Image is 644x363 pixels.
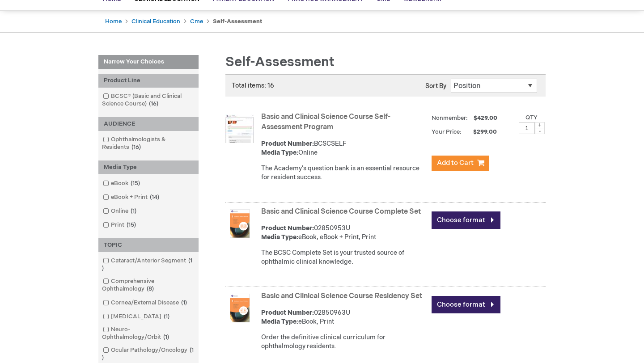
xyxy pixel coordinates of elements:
[101,221,140,229] a: Print15
[432,156,489,171] button: Add to Cart
[425,82,446,90] label: Sort By
[128,180,142,187] span: 15
[102,346,194,361] span: 1
[144,285,156,292] span: 8
[105,18,122,25] a: Home
[101,92,196,108] a: BCSC® (Basic and Clinical Science Course)16
[261,292,422,300] a: Basic and Clinical Science Course Residency Set
[261,140,314,148] strong: Product Number:
[432,296,500,313] a: Choose format
[225,114,254,143] img: Basic and Clinical Science Course Self-Assessment Program
[101,207,140,215] a: Online1
[190,18,203,25] a: Cme
[261,333,427,351] div: Order the definitive clinical curriculum for ophthalmology residents.
[232,82,274,89] span: Total items: 16
[261,318,298,325] strong: Media Type:
[432,128,462,135] strong: Your Price:
[101,346,196,362] a: Ocular Pathology/Oncology1
[101,325,196,342] a: Neuro-Ophthalmology/Orbit1
[98,74,199,88] div: Product Line
[98,117,199,131] div: AUDIENCE
[472,114,499,122] span: $429.00
[261,207,421,216] a: Basic and Clinical Science Course Complete Set
[148,194,161,201] span: 14
[129,144,143,151] span: 16
[101,135,196,152] a: Ophthalmologists & Residents16
[225,54,335,70] span: Self-Assessment
[261,164,427,182] div: The Academy's question bank is an essential resource for resident success.
[98,55,199,69] strong: Narrow Your Choices
[128,207,139,215] span: 1
[261,308,427,326] div: 02850963U eBook, Print
[261,224,427,242] div: 02850953U eBook, eBook + Print, Print
[432,113,468,124] strong: Nonmember:
[179,299,189,306] span: 1
[437,159,474,167] span: Add to Cart
[261,139,427,157] div: BCSCSELF Online
[161,313,172,320] span: 1
[101,257,196,273] a: Cataract/Anterior Segment1
[101,179,144,188] a: eBook15
[261,149,298,156] strong: Media Type:
[261,249,427,266] div: The BCSC Complete Set is your trusted source of ophthalmic clinical knowledge.
[98,238,199,252] div: TOPIC
[147,100,161,107] span: 16
[101,299,191,307] a: Cornea/External Disease1
[98,160,199,174] div: Media Type
[519,122,535,134] input: Qty
[101,193,163,202] a: eBook + Print14
[101,277,196,293] a: Comprehensive Ophthalmology8
[225,209,254,238] img: Basic and Clinical Science Course Complete Set
[432,211,500,229] a: Choose format
[261,224,314,232] strong: Product Number:
[102,257,192,272] span: 1
[261,309,314,317] strong: Product Number:
[101,312,173,321] a: [MEDICAL_DATA]1
[261,233,298,241] strong: Media Type:
[261,113,390,131] a: Basic and Clinical Science Course Self-Assessment Program
[213,18,262,25] strong: Self-Assessment
[463,128,498,135] span: $299.00
[225,294,254,322] img: Basic and Clinical Science Course Residency Set
[131,18,180,25] a: Clinical Education
[161,333,171,341] span: 1
[124,221,138,228] span: 15
[525,114,538,121] label: Qty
